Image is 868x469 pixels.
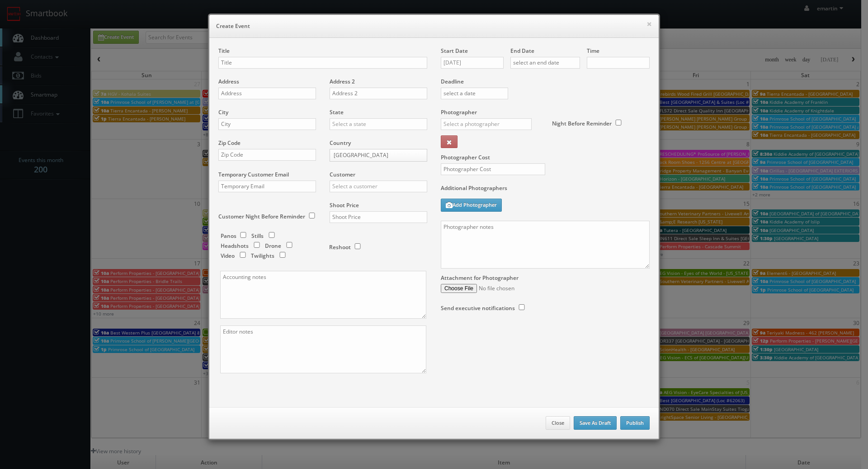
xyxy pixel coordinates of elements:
[218,181,316,192] input: Temporary Email
[221,232,236,240] label: Panos
[218,149,316,161] input: Zip Code
[334,149,415,161] span: [GEOGRAPHIC_DATA]
[216,22,652,31] h6: Create Event
[218,47,230,55] label: Title
[441,274,519,282] label: Attachment for Photographer
[330,211,427,223] input: Shoot Price
[221,242,249,250] label: Headshots
[434,78,656,85] label: Deadline
[587,47,599,55] label: Time
[441,199,502,212] button: Add Photographer
[620,416,650,430] button: Publish
[574,416,617,430] button: Save As Draft
[218,78,239,85] label: Address
[441,57,504,69] input: select a date
[546,416,570,430] button: Close
[330,118,427,130] input: Select a state
[441,184,650,196] label: Additional Photographers
[251,232,264,240] label: Stills
[218,171,289,178] label: Temporary Customer Email
[441,163,545,175] input: Photographer Cost
[330,139,351,147] label: Country
[510,47,534,55] label: End Date
[441,108,477,116] label: Photographer
[330,171,355,178] label: Customer
[646,21,652,27] button: ×
[330,201,359,209] label: Shoot Price
[218,118,316,130] input: City
[510,57,580,69] input: select an end date
[251,252,274,260] label: Twilights
[441,304,515,312] label: Send executive notifications
[330,108,344,116] label: State
[329,243,351,251] label: Reshoot
[218,213,305,220] label: Customer Night Before Reminder
[441,118,532,130] input: Select a photographer
[218,108,228,116] label: City
[265,242,281,250] label: Drone
[330,149,427,162] a: [GEOGRAPHIC_DATA]
[218,57,427,69] input: Title
[434,153,656,161] label: Photographer Cost
[330,88,427,99] input: Address 2
[330,181,427,192] input: Select a customer
[441,47,468,55] label: Start Date
[221,252,235,260] label: Video
[218,88,316,99] input: Address
[218,139,241,147] label: Zip Code
[330,78,355,85] label: Address 2
[552,120,612,127] label: Night Before Reminder
[441,88,508,99] input: select a date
